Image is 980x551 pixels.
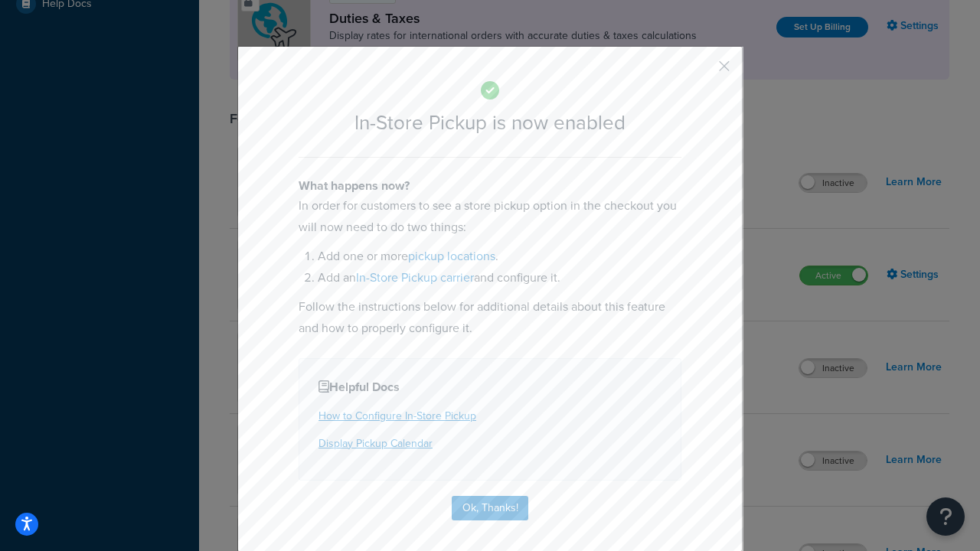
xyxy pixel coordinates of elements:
a: In-Store Pickup carrier [356,269,474,286]
p: Follow the instructions below for additional details about this feature and how to properly confi... [299,296,681,339]
h2: In-Store Pickup is now enabled [299,112,681,134]
a: pickup locations [408,247,495,265]
p: In order for customers to see a store pickup option in the checkout you will now need to do two t... [299,195,681,238]
li: Add an and configure it. [318,267,681,289]
a: How to Configure In-Store Pickup [318,408,476,424]
a: Display Pickup Calendar [318,435,433,452]
h4: What happens now? [299,177,681,195]
button: Ok, Thanks! [452,496,528,520]
li: Add one or more . [318,246,681,267]
h4: Helpful Docs [318,378,661,396]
